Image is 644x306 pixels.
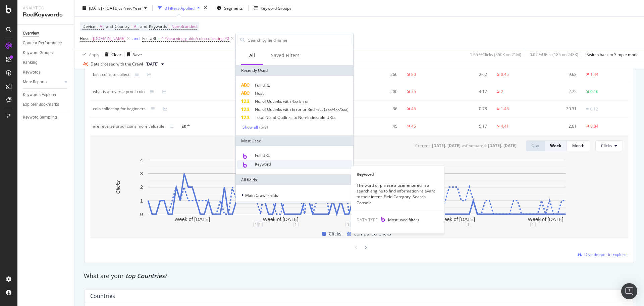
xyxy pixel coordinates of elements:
[451,72,487,78] div: 2.62
[595,140,623,151] button: Clicks
[23,59,69,66] a: Ranking
[530,51,578,57] div: 0.07 % URLs ( 185 on 248K )
[541,106,577,112] div: 30.31
[261,5,291,11] div: Keyword Groups
[590,123,598,129] div: 0.84
[255,152,270,158] span: Full URL
[140,24,147,29] span: and
[351,182,444,206] div: The word or phrase a user entered in a search engine to find information relevant to their intent...
[23,40,62,47] div: Content Performance
[83,24,95,29] span: Device
[253,222,259,227] div: 1
[140,171,143,176] text: 3
[93,89,145,95] div: what is a reverse proof coin
[140,211,143,217] text: 0
[590,72,598,78] div: 1.44
[587,51,639,57] div: Switch back to Simple mode
[23,5,69,11] div: Analytics
[168,24,170,29] span: =
[584,49,639,60] button: Switch back to Simple mode
[89,5,118,11] span: [DATE] - [DATE]
[621,283,637,299] div: Open Intercom Messenger
[125,272,165,280] span: top Countries
[466,222,471,227] div: 1
[90,293,115,299] div: Countries
[578,252,628,257] a: Dive deeper in Explorer
[118,5,142,11] span: vs Prev. Year
[411,72,416,78] div: 80
[140,157,143,163] text: 4
[451,123,487,129] div: 5.17
[93,72,129,78] div: best coins to collect
[23,91,69,98] a: Keywords Explorer
[528,216,563,222] text: Week of [DATE]
[255,115,336,120] span: Total No. of Outlinks to Non-Indexable URLs
[470,51,521,57] div: 1.65 % Clicks ( 350K on 21M )
[23,69,41,76] div: Keywords
[93,106,146,112] div: coin collecting for beginners
[91,61,143,67] div: Data crossed with the Crawl
[501,106,509,112] div: 1.43
[158,36,160,41] span: =
[142,36,157,41] span: Full URL
[245,192,278,198] span: Main Crawl Fields
[411,123,416,129] div: 45
[90,36,92,41] span: =
[171,22,197,31] span: Non-Branded
[432,143,461,149] div: [DATE] - [DATE]
[80,36,89,41] span: Host
[526,140,545,151] button: Day
[293,222,299,227] div: 1
[96,24,99,29] span: =
[102,49,121,60] button: Clear
[146,61,159,67] span: 2025 Aug. 25th
[567,140,590,151] button: Month
[362,89,397,95] div: 200
[462,143,487,149] div: vs Compared :
[601,143,612,148] span: Clicks
[80,3,150,13] button: [DATE] - [DATE]vsPrev. Year
[243,125,258,130] div: Show all
[362,72,397,78] div: 266
[23,59,38,66] div: Ranking
[23,30,69,37] a: Overview
[23,30,39,37] div: Overview
[550,143,561,148] div: Week
[124,49,142,60] button: Save
[249,52,255,59] div: All
[411,89,416,95] div: 75
[130,24,133,29] span: =
[140,184,143,190] text: 2
[115,24,129,29] span: Country
[572,143,584,148] div: Month
[541,123,577,129] div: 2.61
[23,49,53,56] div: Keyword Groups
[93,123,164,129] div: are reverse proof coins more valuable
[23,49,69,56] a: Keyword Groups
[255,106,348,112] span: No. of Outlinks with Error or Redirect (3xx/4xx/5xx)
[214,3,246,13] button: Segments
[89,51,99,57] div: Apply
[354,230,391,238] span: Compared Clicks
[532,143,539,148] div: Day
[80,49,99,60] button: Apply
[362,106,397,112] div: 36
[263,216,298,222] text: Week of [DATE]
[165,5,195,11] div: 3 Filters Applied
[143,60,167,68] button: [DATE]
[224,5,243,11] span: Segments
[115,180,121,193] text: Clicks
[590,106,598,112] div: 0.12
[237,201,352,212] div: URLs
[451,89,487,95] div: 4.17
[96,157,618,224] svg: A chart.
[140,198,143,203] text: 1
[530,222,536,227] div: 1
[133,51,142,57] div: Save
[411,106,416,112] div: 46
[388,217,419,223] span: Most used filters
[23,91,56,98] div: Keywords Explorer
[251,3,294,13] button: Keyword Groups
[586,108,589,110] img: Equal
